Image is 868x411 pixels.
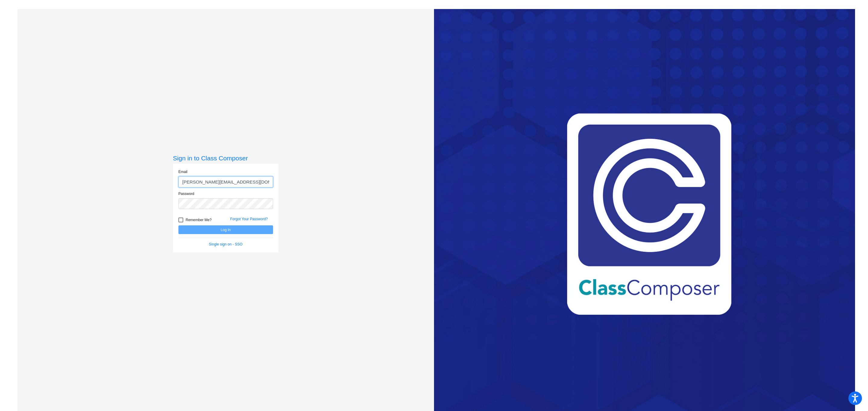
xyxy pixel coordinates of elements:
[173,154,278,162] h3: Sign in to Class Composer
[230,217,268,221] a: Forgot Your Password?
[178,169,187,175] label: Email
[178,225,273,234] button: Log In
[209,242,242,246] a: Single sign on - SSO
[178,191,194,196] label: Password
[186,216,212,224] span: Remember Me?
